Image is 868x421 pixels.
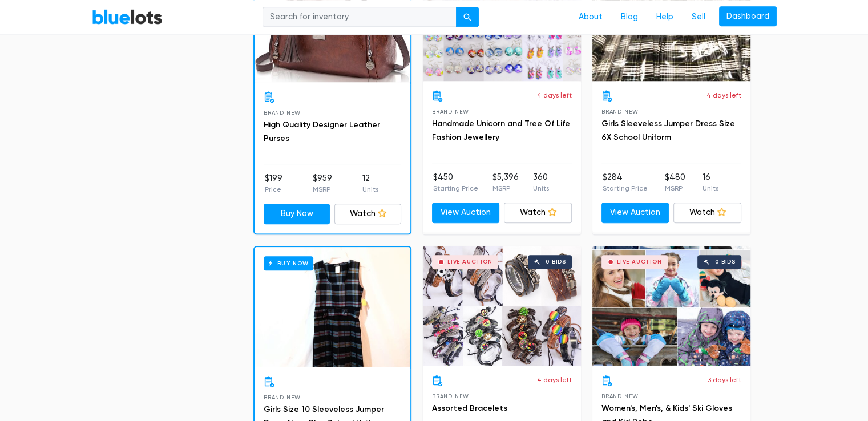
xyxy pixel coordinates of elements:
input: Search for inventory [263,7,457,27]
p: MSRP [492,183,519,193]
div: 0 bids [715,259,736,265]
li: $199 [265,172,282,195]
a: Handmade Unicorn and Tree Of Life Fashion Jewellery [432,119,570,142]
p: Starting Price [433,183,478,193]
a: About [570,6,612,28]
div: 0 bids [546,259,566,265]
a: BlueLots [92,9,163,25]
span: Brand New [264,394,301,400]
span: Brand New [432,393,469,399]
a: View Auction [601,203,669,223]
p: MSRP [665,183,685,193]
p: Units [533,183,549,193]
a: Live Auction 0 bids [592,246,750,366]
a: Live Auction 0 bids [423,246,581,366]
a: Sell [683,6,714,28]
li: 12 [362,172,378,195]
a: Help [647,6,683,28]
p: 4 days left [706,90,741,100]
li: $959 [313,172,332,195]
span: Brand New [264,110,301,116]
p: Units [703,183,718,193]
li: 360 [533,171,549,194]
li: $5,396 [492,171,519,194]
h6: Buy Now [264,256,313,270]
p: 4 days left [537,375,572,385]
li: $284 [603,171,648,194]
a: Girls Sleeveless Jumper Dress Size 6X School Uniform [601,119,735,142]
a: View Auction [432,203,500,223]
a: Watch [504,203,572,223]
p: Price [265,184,282,195]
a: High Quality Designer Leather Purses [264,120,380,143]
a: Assorted Bracelets [432,403,507,413]
a: Buy Now [264,204,330,224]
div: Live Auction [617,259,662,265]
span: Brand New [601,393,639,399]
li: 16 [703,171,718,194]
span: Brand New [432,108,469,115]
li: $480 [665,171,685,194]
a: Dashboard [719,6,777,27]
li: $450 [433,171,478,194]
p: Starting Price [603,183,648,193]
a: Watch [334,204,401,224]
p: 3 days left [708,375,741,385]
a: Blog [612,6,647,28]
a: Buy Now [255,247,410,367]
a: Watch [673,203,741,223]
div: Live Auction [447,259,492,265]
p: 4 days left [537,90,572,100]
p: Units [362,184,378,195]
span: Brand New [601,108,639,115]
p: MSRP [313,184,332,195]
